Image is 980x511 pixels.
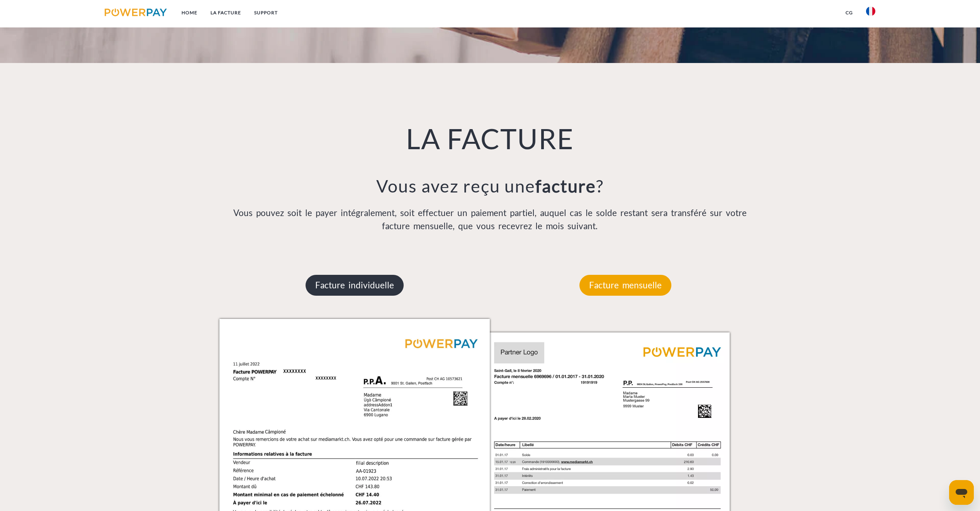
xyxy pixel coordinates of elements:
[105,9,167,16] img: logo-powerpay.svg
[248,6,284,20] a: Support
[839,6,859,20] a: CG
[306,275,404,296] p: Facture individuelle
[204,6,248,20] a: LA FACTURE
[219,121,761,156] h1: LA FACTURE
[535,175,596,196] b: facture
[175,6,204,20] a: Home
[219,175,761,197] h3: Vous avez reçu une ?
[949,480,974,505] iframe: Bouton de lancement de la fenêtre de messagerie
[866,7,875,16] img: fr
[579,275,671,296] p: Facture mensuelle
[219,206,761,233] p: Vous pouvez soit le payer intégralement, soit effectuer un paiement partiel, auquel cas le solde ...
